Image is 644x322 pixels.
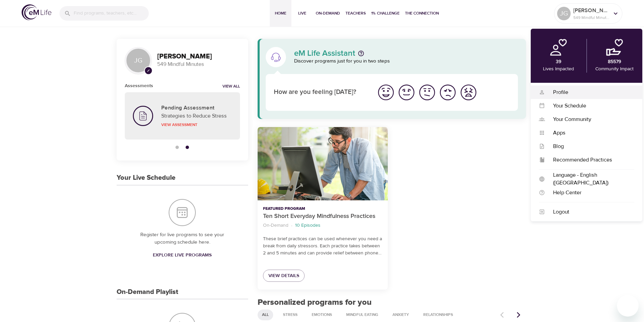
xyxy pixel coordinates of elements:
[308,312,336,318] span: Emotions
[263,221,382,230] nav: breadcrumb
[258,127,388,200] button: Ten Short Everyday Mindfulness Practices
[125,47,152,74] div: JG
[161,112,232,120] p: Strategies to Reduce Stress
[157,60,240,68] p: 549 Mindful Minutes
[295,222,320,229] p: 10 Episodes
[377,83,395,102] img: great
[617,295,639,317] iframe: Button to launch messaging window
[279,312,302,318] span: Stress
[125,82,153,90] h6: Assessments
[263,206,382,212] p: Featured Program
[169,199,196,226] img: Your Live Schedule
[345,10,366,17] span: Teachers
[307,309,336,320] div: Emotions
[74,6,149,21] input: Find programs, teachers, etc...
[270,52,281,63] img: eM Life Assistant
[458,82,479,103] button: I'm feeling worst
[556,58,561,66] p: 39
[272,10,289,17] span: Home
[550,39,567,56] img: personal.png
[263,212,382,221] p: Ten Short Everyday Mindfulness Practices
[150,249,214,262] a: Explore Live Programs
[419,312,457,318] span: Relationships
[161,122,232,128] p: View Assessment
[543,66,574,73] p: Lives Impacted
[545,171,634,187] div: Language - English ([GEOGRAPHIC_DATA])
[130,231,235,246] p: Register for live programs to see your upcoming schedule here.
[222,84,240,90] a: View all notifications
[437,82,458,103] button: I'm feeling bad
[279,309,302,320] div: Stress
[396,82,417,103] button: I'm feeling good
[405,10,439,17] span: The Connection
[419,309,457,320] div: Relationships
[263,270,305,282] a: View Details
[545,156,634,164] div: Recommended Practices
[258,298,526,307] h2: Personalized programs for you
[595,66,634,73] p: Community Impact
[545,102,634,110] div: Your Schedule
[545,89,634,96] div: Profile
[573,15,609,21] p: 549 Mindful Minutes
[294,49,355,57] p: eM Life Assistant
[117,174,175,182] h3: Your Live Schedule
[161,104,232,112] h5: Pending Assessment
[258,309,273,320] div: All
[294,10,310,17] span: Live
[606,39,623,56] img: community.png
[397,83,416,102] img: good
[371,10,400,17] span: 1% Challenge
[342,309,383,320] div: Mindful Eating
[316,10,340,17] span: On-Demand
[376,82,396,103] button: I'm feeling great
[263,236,382,257] p: These brief practices can be used whenever you need a break from daily stressors. Each practice t...
[153,251,212,259] span: Explore Live Programs
[294,57,518,65] p: Discover programs just for you in two steps
[388,312,413,318] span: Anxiety
[291,221,292,230] li: ·
[274,88,367,97] p: How are you feeling [DATE]?
[117,288,178,296] h3: On-Demand Playlist
[263,222,288,229] p: On-Demand
[388,309,413,320] div: Anxiety
[545,116,634,123] div: Your Community
[545,129,634,137] div: Apps
[545,143,634,150] div: Blog
[22,4,51,20] img: logo
[573,6,609,15] p: [PERSON_NAME]
[417,82,437,103] button: I'm feeling ok
[438,83,457,102] img: bad
[268,272,299,280] span: View Details
[418,83,436,102] img: ok
[557,7,571,20] div: JG
[545,189,634,197] div: Help Center
[545,208,634,216] div: Logout
[459,83,478,102] img: worst
[157,53,240,60] h3: [PERSON_NAME]
[258,312,273,318] span: All
[342,312,382,318] span: Mindful Eating
[608,58,621,66] p: 85579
